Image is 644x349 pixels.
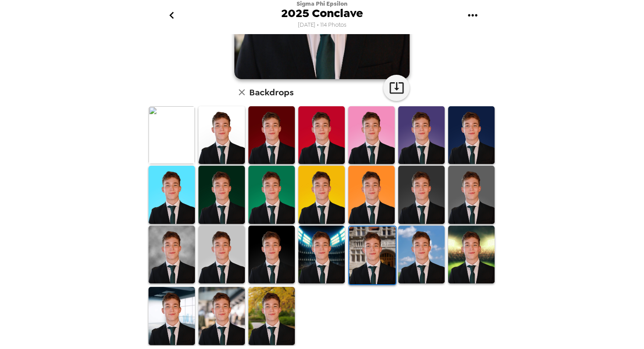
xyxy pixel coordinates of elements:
[157,1,186,30] button: go back
[458,1,487,30] button: gallery menu
[149,106,195,164] img: Original
[281,7,363,19] span: 2025 Conclave
[249,85,294,99] h6: Backdrops
[298,19,347,31] span: [DATE] • 114 Photos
